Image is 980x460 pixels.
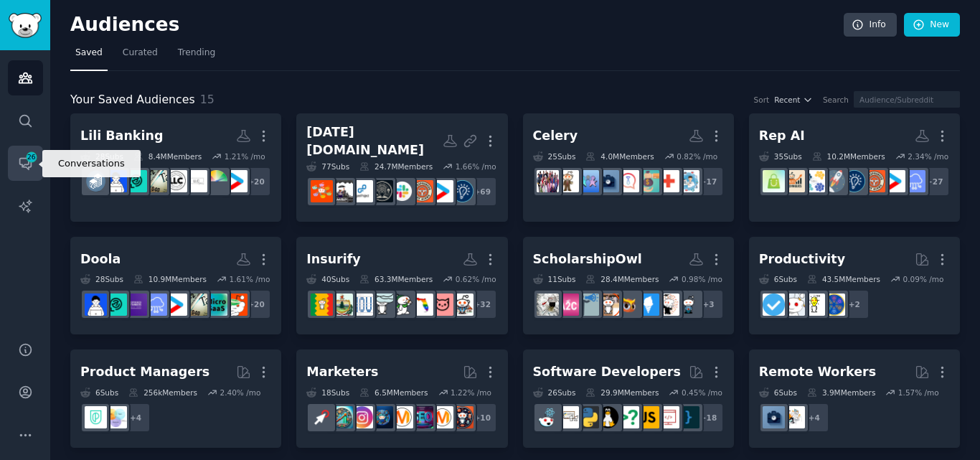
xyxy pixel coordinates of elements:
[331,406,353,428] img: Affiliatemarketing
[371,180,393,202] img: ProductivityTech
[694,289,724,319] div: + 3
[774,95,813,105] button: Recent
[128,388,197,398] div: 256k Members
[754,95,770,105] div: Sort
[306,363,378,381] div: Marketers
[241,166,271,197] div: + 20
[306,123,442,159] div: [DATE][DOMAIN_NAME]
[70,14,844,37] h2: Audiences
[759,127,805,145] div: Rep AI
[577,406,599,428] img: Python
[205,170,227,192] img: CRedit
[165,294,187,316] img: startup
[351,294,373,316] img: houston
[145,294,167,316] img: SaaS
[523,237,734,335] a: ScholarshipOwl11Subs28.4MMembers0.98% /mo+3CollegeRantcollegelawschooladmissionsScholarshipOwlInt...
[431,180,453,202] img: startup
[533,127,578,145] div: Celery
[296,113,507,222] a: [DATE][DOMAIN_NAME]77Subs24.7MMembers1.66% /mo+69EntrepreneurshipstartupEntrepreneurRideAlongSlac...
[677,170,699,192] img: HealthcareManagement
[371,294,393,316] img: sanfrancisco
[173,42,220,71] a: Trending
[694,166,724,197] div: + 17
[121,403,151,433] div: + 4
[125,170,147,192] img: FoundersHub
[839,289,870,319] div: + 2
[759,250,845,268] div: Productivity
[451,294,473,316] img: FirstTimeHomeBuyer
[85,406,107,428] img: ProductMgmt
[311,180,333,202] img: mindmapping
[843,170,865,192] img: Entrepreneurship
[105,294,127,316] img: FoundersHub
[617,294,639,316] img: ScholarshipOwl
[759,363,876,381] div: Remote Workers
[537,170,559,192] img: AgingParents
[759,151,802,161] div: 35 Sub s
[763,406,785,428] img: work
[411,294,433,316] img: florida
[812,151,885,161] div: 10.2M Members
[80,127,163,145] div: Lili Banking
[133,274,207,284] div: 10.9M Members
[557,294,579,316] img: ApplyingToCollege
[311,406,333,428] img: PPC
[123,47,158,60] span: Curated
[9,13,42,38] img: GummySearch logo
[80,363,209,381] div: Product Managers
[908,151,948,161] div: 2.34 % /mo
[783,406,805,428] img: RemoteJobs
[225,151,265,161] div: 1.21 % /mo
[597,294,619,316] img: InternationalStudents
[883,170,905,192] img: startup
[533,363,681,381] div: Software Developers
[903,274,944,284] div: 0.09 % /mo
[467,403,497,433] div: + 10
[391,294,413,316] img: SeattleWA
[657,294,679,316] img: college
[296,237,507,335] a: Insurify40Subs63.3MMembers0.62% /mo+32FirstTimeHomeBuyerGenXWomenfloridaSeattleWAsanfranciscohous...
[205,294,227,316] img: microsaas
[585,388,659,398] div: 29.9M Members
[763,170,785,192] img: Shopify_Success
[523,349,734,448] a: Software Developers26Subs29.9MMembers0.45% /mo+18programmingwebdevjavascriptcscareerquestionslinu...
[844,13,897,37] a: Info
[451,388,491,398] div: 1.22 % /mo
[577,294,599,316] img: Advice
[451,180,473,202] img: Entrepreneurship
[533,274,576,284] div: 11 Sub s
[898,388,939,398] div: 1.57 % /mo
[677,294,699,316] img: CollegeRant
[533,388,576,398] div: 26 Sub s
[763,294,785,316] img: getdisciplined
[783,294,805,316] img: productivity
[537,294,559,316] img: scholarships
[8,146,43,181] a: 26
[863,170,885,192] img: EntrepreneurRideAlong
[803,294,825,316] img: lifehacks
[306,388,349,398] div: 18 Sub s
[70,349,281,448] a: Product Managers6Subs256kMembers2.40% /mo+4ProductManagementProductMgmt
[80,388,118,398] div: 6 Sub s
[537,406,559,428] img: reactjs
[677,406,699,428] img: programming
[391,406,413,428] img: DigitalMarketing
[185,294,207,316] img: tax
[85,294,107,316] img: TheFounders
[118,42,163,71] a: Curated
[411,406,433,428] img: SEO
[431,406,453,428] img: marketing
[597,406,619,428] img: linux
[80,151,123,161] div: 28 Sub s
[657,170,679,192] img: healthcare
[296,349,507,448] a: Marketers18Subs6.5MMembers1.22% /mo+10socialmediamarketingSEODigitalMarketingdigital_marketingIns...
[904,13,960,37] a: New
[165,170,187,192] img: llc_life
[25,152,38,162] span: 26
[823,95,849,105] div: Search
[311,294,333,316] img: LosAngeles
[306,250,361,268] div: Insurify
[451,406,473,428] img: socialmedia
[220,388,260,398] div: 2.40 % /mo
[200,93,215,106] span: 15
